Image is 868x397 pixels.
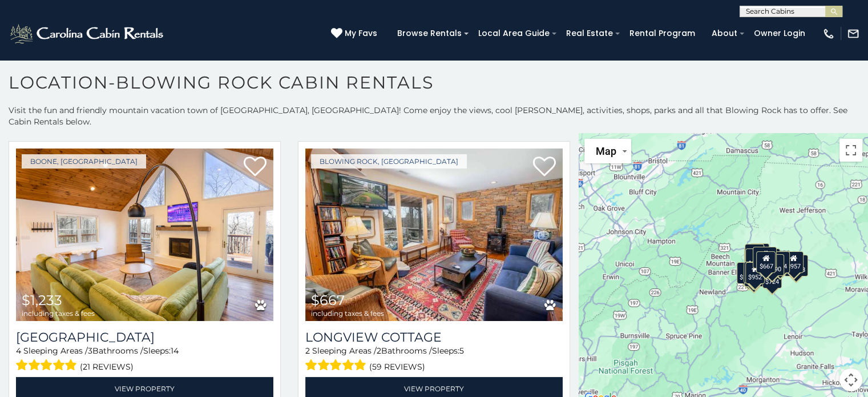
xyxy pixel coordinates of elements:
a: Boone, [GEOGRAPHIC_DATA] [22,154,146,169]
div: $957 [784,251,803,273]
span: 14 [171,346,179,356]
span: $667 [311,292,345,308]
a: Hillside Haven $1,233 including taxes & fees [16,149,273,321]
div: $1,081 [744,247,768,269]
a: Longview Cottage [305,330,563,345]
div: $739 [744,244,764,266]
span: 2 [377,346,381,356]
div: $1,256 [736,262,760,284]
a: Real Estate [560,25,619,42]
span: $1,233 [22,292,62,308]
div: $724 [762,267,781,288]
a: Owner Login [748,25,811,42]
span: My Favs [345,27,377,39]
span: including taxes & fees [311,310,384,317]
a: Add to favorites [533,155,556,179]
div: Sleeping Areas / Bathrooms / Sleeps: [16,345,273,374]
a: Rental Program [624,25,701,42]
button: Change map style [584,139,631,163]
span: Map [596,145,616,157]
button: Map camera controls [839,368,862,391]
img: mail-regular-white.png [847,27,859,40]
a: Blowing Rock, [GEOGRAPHIC_DATA] [311,154,467,169]
div: $1,233 [753,247,777,268]
img: phone-regular-white.png [822,27,835,40]
img: Hillside Haven [16,149,273,321]
span: (21 reviews) [80,359,134,374]
span: 4 [16,346,21,356]
div: $952 [745,262,765,284]
img: White-1-2.png [9,22,167,45]
span: 2 [305,346,310,356]
a: Add to favorites [244,155,267,179]
a: About [706,25,743,42]
div: $904 [770,251,790,273]
a: Longview Cottage $667 including taxes & fees [305,149,563,321]
button: Toggle fullscreen view [839,139,862,162]
div: $1,909 [745,248,769,270]
a: My Favs [331,27,380,40]
img: Longview Cottage [305,149,563,321]
a: [GEOGRAPHIC_DATA] [16,330,273,345]
div: Sleeping Areas / Bathrooms / Sleeps: [305,345,563,374]
a: Local Area Guide [473,25,555,42]
div: $1,290 [760,254,784,276]
span: (59 reviews) [369,359,425,374]
div: $667 [756,251,776,273]
span: 5 [459,346,464,356]
span: including taxes & fees [22,310,95,317]
h3: Hillside Haven [16,330,273,345]
div: $1,458 [784,255,808,276]
div: $1,008 [756,248,780,270]
div: $788 [744,262,763,283]
span: 3 [88,346,92,356]
a: Browse Rentals [391,25,467,42]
